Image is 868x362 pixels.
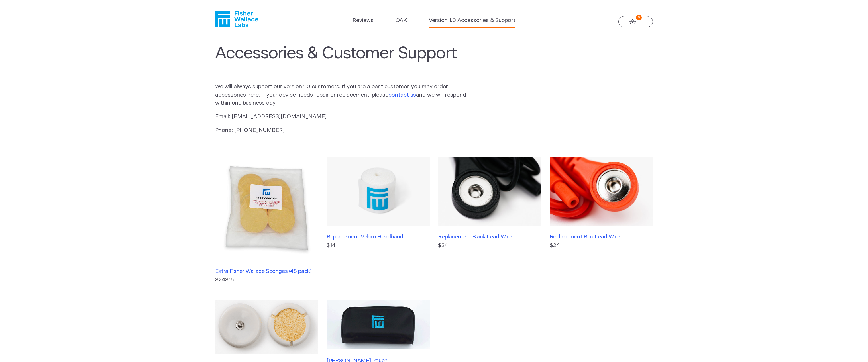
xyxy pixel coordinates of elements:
[215,83,467,107] p: We will always support our Version 1.0 customers. If you are a past customer, you may order acces...
[353,17,374,25] a: Reviews
[618,16,653,27] a: 0
[327,157,430,284] a: Replacement Velcro Headband$14
[327,242,430,250] p: $14
[215,157,318,284] a: Extra Fisher Wallace Sponges (48 pack) $24$15
[438,234,541,240] h3: Replacement Black Lead Wire
[215,11,258,27] a: Fisher Wallace
[215,113,467,121] p: Email: [EMAIL_ADDRESS][DOMAIN_NAME]
[327,157,430,226] img: Replacement Velcro Headband
[215,300,318,354] img: Replacement Sponge Receptacles
[550,242,653,250] p: $24
[215,277,225,283] s: $24
[438,157,541,226] img: Replacement Black Lead Wire
[215,276,318,284] p: $15
[215,268,318,275] h3: Extra Fisher Wallace Sponges (48 pack)
[550,157,653,284] a: Replacement Red Lead Wire$24
[550,157,653,226] img: Replacement Red Lead Wire
[396,17,407,25] a: OAK
[215,126,467,135] p: Phone: [PHONE_NUMBER]
[215,44,653,73] h1: Accessories & Customer Support
[327,234,430,240] h3: Replacement Velcro Headband
[438,242,541,250] p: $24
[388,92,416,98] a: contact us
[327,300,430,349] img: Fisher Wallace Pouch
[438,157,541,284] a: Replacement Black Lead Wire$24
[429,17,515,25] a: Version 1.0 Accessories & Support
[636,15,641,20] strong: 0
[550,234,653,240] h3: Replacement Red Lead Wire
[215,157,318,260] img: Extra Fisher Wallace Sponges (48 pack)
